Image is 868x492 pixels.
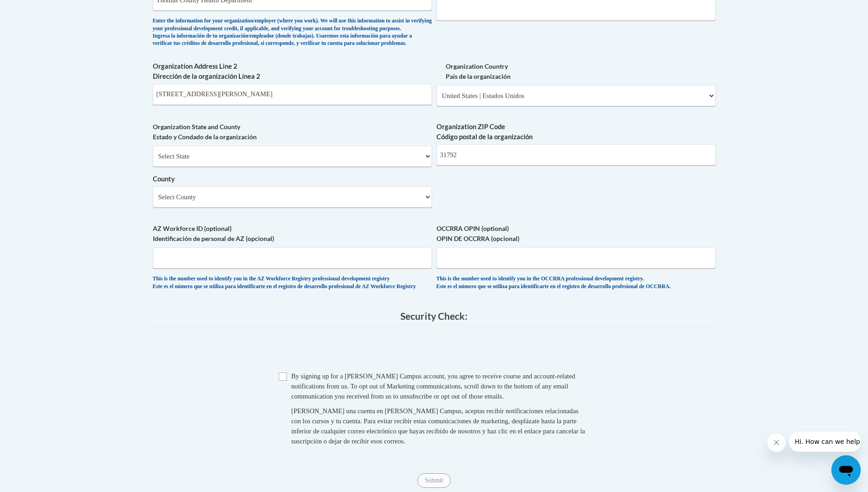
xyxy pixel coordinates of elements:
label: Organization State and County Estado y Condado de la organización [153,122,432,142]
span: By signing up for a [PERSON_NAME] Campus account, you agree to receive course and account-related... [291,372,576,400]
div: This is the number used to identify you in the AZ Workforce Registry professional development reg... [153,275,432,290]
div: This is the number used to identify you in the OCCRRA professional development registry. Este es ... [437,275,716,290]
iframe: Close message [767,433,786,452]
input: Submit [417,473,450,488]
iframe: Button to launch messaging window [831,455,861,485]
input: Metadata input [437,144,716,165]
span: Hi. How can we help? [5,6,74,14]
span: Security Check: [400,310,468,322]
label: County [153,174,432,184]
label: Organization Country País de la organización [437,61,716,82]
div: Enter the information for your organization/employer (where you work). We will use this informati... [153,17,432,48]
label: Organization Address Line 2 Dirección de la organización Línea 2 [153,61,432,82]
iframe: Message from company [789,432,861,452]
span: [PERSON_NAME] una cuenta en [PERSON_NAME] Campus, aceptas recibir notificaciones relacionadas con... [291,407,585,445]
label: AZ Workforce ID (optional) Identificación de personal de AZ (opcional) [153,224,432,244]
iframe: reCAPTCHA [365,331,504,366]
label: OCCRRA OPIN (optional) OPIN DE OCCRRA (opcional) [437,224,716,244]
label: Organization ZIP Code Código postal de la organización [437,122,716,142]
input: Metadata input [153,84,432,105]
